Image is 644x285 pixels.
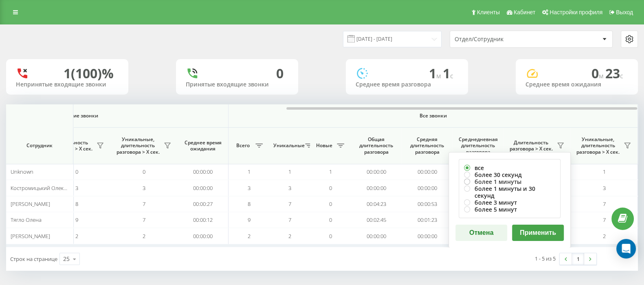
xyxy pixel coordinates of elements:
div: 1 (100)% [64,66,114,81]
span: 9 [75,216,78,223]
td: 00:00:00 [402,228,453,244]
span: 3 [143,184,145,192]
span: 3 [75,184,78,192]
td: 00:02:45 [351,212,402,228]
td: 00:04:23 [351,196,402,212]
span: 0 [591,64,605,82]
div: Среднее время разговора [356,81,458,88]
span: 3 [288,184,291,192]
span: 0 [329,216,332,223]
span: 2 [248,232,251,240]
span: 7 [603,200,606,208]
label: более 3 минут [464,199,555,206]
div: Среднее время ожидания [525,81,628,88]
span: 0 [329,184,332,192]
td: 00:00:00 [178,164,229,180]
span: 2 [143,232,145,240]
span: Клиенты [477,9,500,15]
span: 3 [248,184,251,192]
div: Непринятые входящие звонки [16,81,119,88]
span: 2 [75,232,78,240]
span: Среднее время ожидания [184,139,222,152]
span: 1 [443,64,453,82]
td: 00:00:00 [351,180,402,196]
span: c [450,71,453,80]
span: Уникальные, длительность разговора > Х сек. [114,136,161,155]
label: более 1 минуты [464,178,555,185]
span: м [436,71,443,80]
span: 8 [75,200,78,208]
div: Open Intercom Messenger [616,239,636,258]
td: 00:00:00 [351,164,402,180]
td: 00:00:00 [178,228,229,244]
span: Выход [616,9,633,15]
label: более 30 секунд [464,171,555,178]
td: 00:00:27 [178,196,229,212]
span: Общая длительность разговора [357,136,396,155]
span: c [620,71,623,80]
span: 0 [75,168,78,175]
div: 0 [276,66,284,81]
td: 00:00:12 [178,212,229,228]
span: Настройки профиля [549,9,602,15]
label: более 5 минут [464,206,555,213]
span: Средняя длительность разговора [408,136,446,155]
td: 00:00:00 [402,164,453,180]
span: м [599,71,605,80]
td: 00:00:00 [402,180,453,196]
span: 2 [288,232,291,240]
td: 00:00:00 [351,228,402,244]
span: 1 [329,168,332,175]
span: 7 [288,216,291,223]
span: [PERSON_NAME] [11,232,50,240]
button: Применить [512,225,564,241]
span: 9 [248,216,251,223]
div: 25 [63,255,70,263]
span: Всего [233,142,253,149]
span: Все звонки [253,113,613,119]
span: 0 [329,200,332,208]
label: более 1 минуты и 30 секунд [464,185,555,199]
span: 1 [288,168,291,175]
button: Отмена [455,225,507,241]
span: 2 [603,232,606,240]
span: 8 [248,200,251,208]
td: 00:01:23 [402,212,453,228]
td: 00:00:53 [402,196,453,212]
span: Новые [314,142,334,149]
span: Среднедневная длительность разговора [459,136,497,155]
div: Принятые входящие звонки [186,81,288,88]
div: 1 - 5 из 5 [535,254,556,263]
label: все [464,164,555,171]
span: 1 [429,64,443,82]
a: 1 [572,253,584,265]
span: 0 [143,168,145,175]
span: Кабинет [514,9,535,15]
span: 7 [288,200,291,208]
span: 0 [329,232,332,240]
span: 7 [143,200,145,208]
span: [PERSON_NAME] [11,200,50,208]
td: 00:00:00 [178,180,229,196]
span: 3 [603,184,606,192]
span: Костромицький Олександр [11,184,78,192]
span: 1 [248,168,251,175]
span: Длительность разговора > Х сек. [508,139,554,152]
span: Уникальные [273,142,303,149]
span: Строк на странице [10,255,57,263]
span: 23 [605,64,623,82]
span: Уникальные, длительность разговора > Х сек. [575,136,621,155]
span: Unknown [11,168,33,175]
div: Отдел/Сотрудник [455,36,552,43]
span: 7 [603,216,606,223]
span: 7 [143,216,145,223]
span: 1 [603,168,606,175]
span: Сотрудник [13,142,66,149]
span: Тягло Олена [11,216,42,223]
